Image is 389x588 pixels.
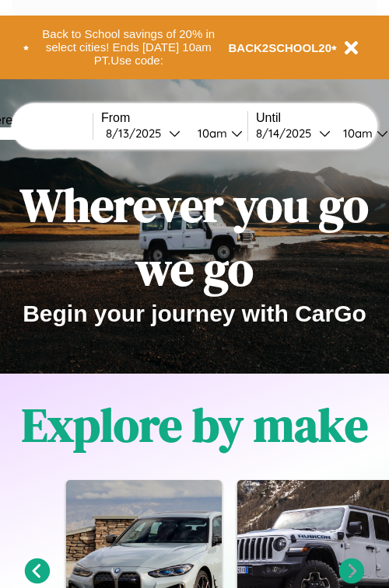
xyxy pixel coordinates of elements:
b: BACK2SCHOOL20 [229,41,332,54]
h1: Explore by make [22,393,368,457]
button: Back to School savings of 20% in select cities! Ends [DATE] 10am PT.Use code: [29,23,229,71]
div: 8 / 13 / 2025 [106,126,169,141]
label: From [101,111,247,125]
div: 10am [335,126,377,141]
button: 10am [185,125,247,141]
button: 8/13/2025 [101,125,185,141]
div: 10am [190,126,231,141]
div: 8 / 14 / 2025 [256,126,319,141]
